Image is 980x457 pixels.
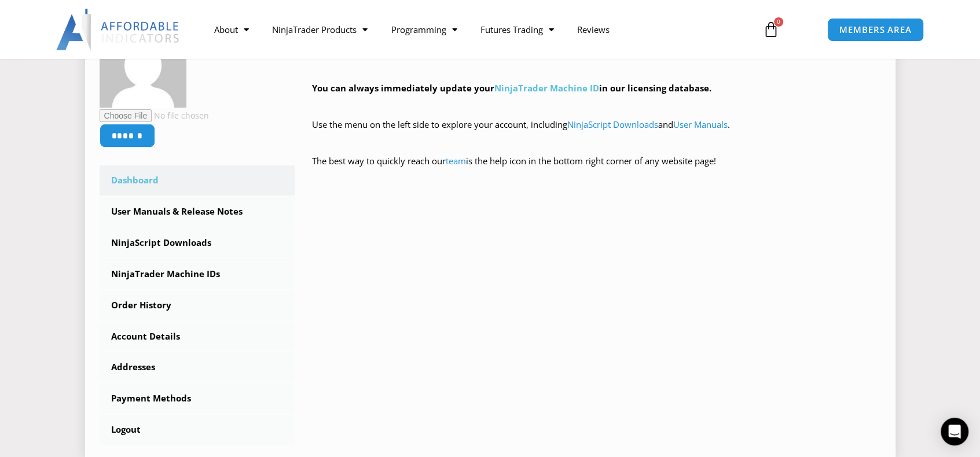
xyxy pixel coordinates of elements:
[56,9,181,50] img: LogoAI | Affordable Indicators – NinjaTrader
[100,259,295,289] a: NinjaTrader Machine IDs
[839,25,912,34] span: MEMBERS AREA
[100,165,295,445] nav: Account pages
[100,21,186,108] img: c72aef852bbf88a3114c080e1534215742d2e87633a4603fef091377b52d41b4
[100,228,295,258] a: NinjaScript Downloads
[446,155,466,167] a: team
[827,18,924,42] a: MEMBERS AREA
[260,16,379,43] a: NinjaTrader Products
[312,153,881,186] p: The best way to quickly reach our is the help icon in the bottom right corner of any website page!
[379,16,468,43] a: Programming
[312,117,881,149] p: Use the menu on the left side to explore your account, including and .
[494,82,599,94] a: NinjaTrader Machine ID
[746,13,797,46] a: 0
[941,418,968,445] div: Open Intercom Messenger
[100,415,295,445] a: Logout
[312,25,881,186] div: Hey ! Welcome to the Members Area. Thank you for being a valuable customer!
[774,17,783,27] span: 0
[203,16,749,43] nav: Menu
[673,119,728,130] a: User Manuals
[100,352,295,382] a: Addresses
[565,16,621,43] a: Reviews
[100,322,295,352] a: Account Details
[567,119,658,130] a: NinjaScript Downloads
[100,290,295,320] a: Order History
[312,82,711,94] strong: You can always immediately update your in our licensing database.
[100,165,295,196] a: Dashboard
[203,16,260,43] a: About
[100,197,295,227] a: User Manuals & Release Notes
[100,384,295,414] a: Payment Methods
[468,16,565,43] a: Futures Trading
